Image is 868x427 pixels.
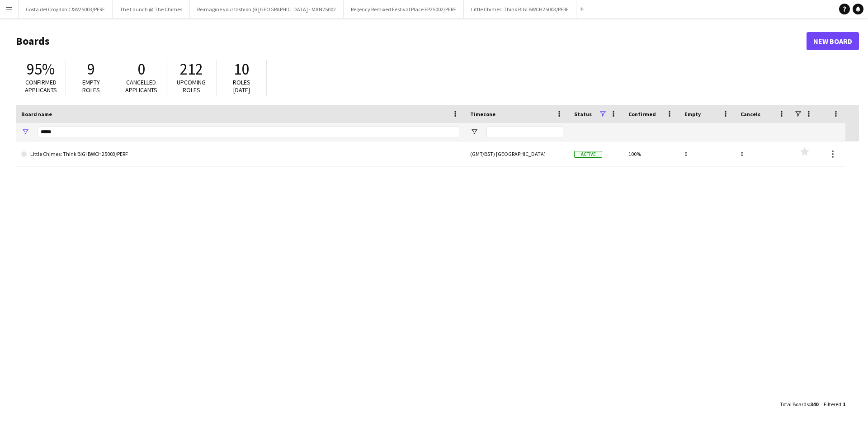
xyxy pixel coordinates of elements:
[780,401,809,408] span: Total Boards
[574,111,592,117] span: Status
[843,401,845,408] span: 1
[234,59,249,79] span: 10
[807,32,859,50] a: New Board
[82,78,100,94] span: Empty roles
[574,151,602,158] span: Active
[679,141,735,166] div: 0
[125,78,157,94] span: Cancelled applicants
[486,127,563,137] input: Timezone Filter Input
[27,59,55,79] span: 95%
[470,128,478,136] button: Open Filter Menu
[465,141,569,166] div: (GMT/BST) [GEOGRAPHIC_DATA]
[177,78,206,94] span: Upcoming roles
[780,395,818,413] div: :
[21,141,459,167] a: Little Chimes: Think BIG! BWCH25003/PERF
[113,0,190,18] button: The Launch @ The Chimes
[87,59,95,79] span: 9
[25,78,57,94] span: Confirmed applicants
[810,401,818,408] span: 340
[190,0,344,18] button: Reimagine your fashion @ [GEOGRAPHIC_DATA] - MAN25002
[137,59,145,79] span: 0
[824,401,841,408] span: Filtered
[19,0,113,18] button: Costa del Croydon C&W25003/PERF
[470,111,495,117] span: Timezone
[628,111,656,117] span: Confirmed
[21,111,52,117] span: Board name
[464,0,576,18] button: Little Chimes: Think BIG! BWCH25003/PERF
[735,141,791,166] div: 0
[233,78,250,94] span: Roles [DATE]
[180,59,203,79] span: 212
[344,0,464,18] button: Regency Remixed Festival Place FP25002/PERF
[623,141,679,166] div: 100%
[824,395,845,413] div: :
[684,111,701,117] span: Empty
[21,128,29,136] button: Open Filter Menu
[38,127,459,137] input: Board name Filter Input
[16,34,807,48] h1: Boards
[741,111,760,117] span: Cancels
